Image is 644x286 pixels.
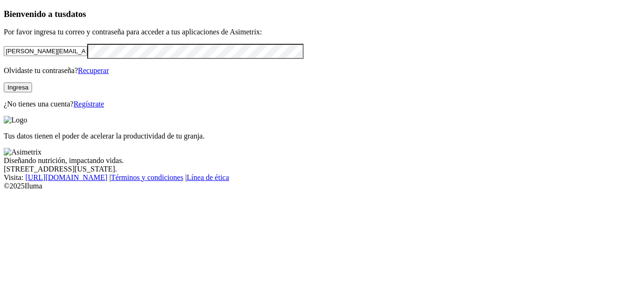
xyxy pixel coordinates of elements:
[4,28,640,36] p: Por favor ingresa tu correo y contraseña para acceder a tus aplicaciones de Asimetrix:
[4,148,41,156] img: Asimetrix
[4,116,27,124] img: Logo
[4,66,640,75] p: Olvidaste tu contraseña?
[4,182,640,190] div: © 2025 Iluma
[25,173,107,181] a: [URL][DOMAIN_NAME]
[4,132,640,140] p: Tus datos tienen el poder de acelerar la productividad de tu granja.
[187,173,229,181] a: Línea de ética
[4,173,640,182] div: Visita : | |
[111,173,183,181] a: Términos y condiciones
[4,82,32,92] button: Ingresa
[4,100,640,108] p: ¿No tienes una cuenta?
[74,100,104,108] a: Regístrate
[4,46,87,56] input: Tu correo
[78,66,109,74] a: Recuperar
[4,156,640,165] div: Diseñando nutrición, impactando vidas.
[4,165,640,173] div: [STREET_ADDRESS][US_STATE].
[66,9,86,19] span: datos
[4,9,640,19] h3: Bienvenido a tus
